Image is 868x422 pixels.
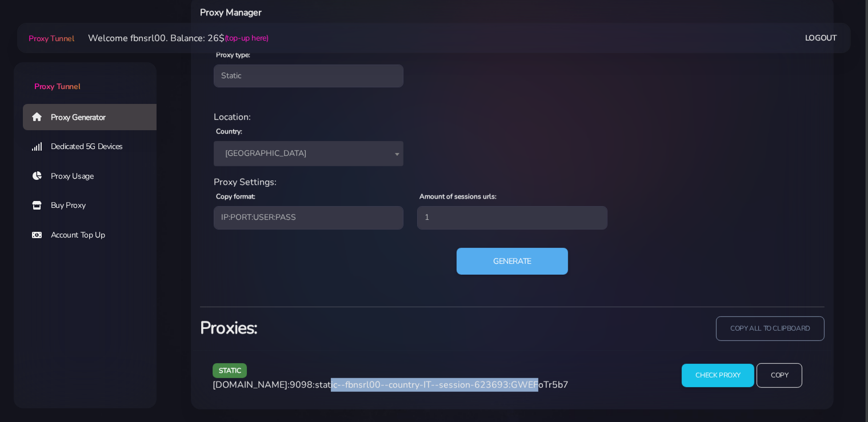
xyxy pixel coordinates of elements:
[74,31,269,45] li: Welcome fbnsrl00. Balance: 26$
[29,33,74,44] span: Proxy Tunnel
[214,141,403,166] span: Italy
[34,81,80,92] span: Proxy Tunnel
[216,191,255,202] label: Copy format:
[23,104,166,130] a: Proxy Generator
[213,363,247,377] span: static
[805,27,837,49] a: Logout
[757,363,802,388] input: Copy
[716,316,825,341] input: copy all to clipboard
[26,29,74,47] a: Proxy Tunnel
[419,191,497,202] label: Amount of sessions urls:
[216,50,250,60] label: Proxy type:
[23,222,166,248] a: Account Top Up
[682,364,754,387] input: Check Proxy
[200,316,506,340] h3: Proxies:
[216,126,242,136] label: Country:
[23,134,166,160] a: Dedicated 5G Devices
[813,367,854,408] iframe: Webchat Widget
[207,175,818,189] div: Proxy Settings:
[213,379,569,391] span: [DOMAIN_NAME]:9098:static--fbnsrl00--country-IT--session-623693:GWEFoTr5b7
[200,5,559,20] h6: Proxy Manager
[225,32,269,44] a: (top-up here)
[23,163,166,190] a: Proxy Usage
[23,192,166,219] a: Buy Proxy
[207,110,818,124] div: Location:
[221,146,397,162] span: Italy
[457,248,568,275] button: Generate
[14,62,157,93] a: Proxy Tunnel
